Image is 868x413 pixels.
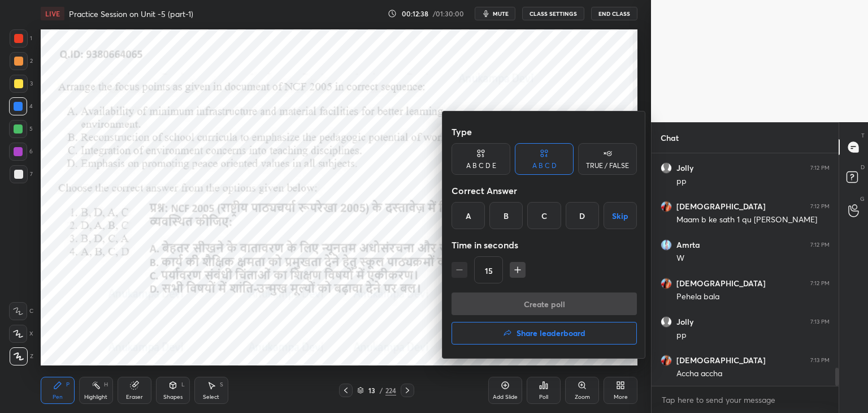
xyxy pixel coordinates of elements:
[452,179,637,202] div: Correct Answer
[586,162,629,169] div: TRUE / FALSE
[517,329,585,337] h4: Share leaderboard
[452,322,637,345] button: Share leaderboard
[452,234,637,256] div: Time in seconds
[489,202,523,229] div: B
[527,202,561,229] div: C
[566,202,599,229] div: D
[452,202,485,229] div: A
[466,162,496,169] div: A B C D E
[452,121,637,143] div: Type
[532,162,557,169] div: A B C D
[604,202,637,229] button: Skip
